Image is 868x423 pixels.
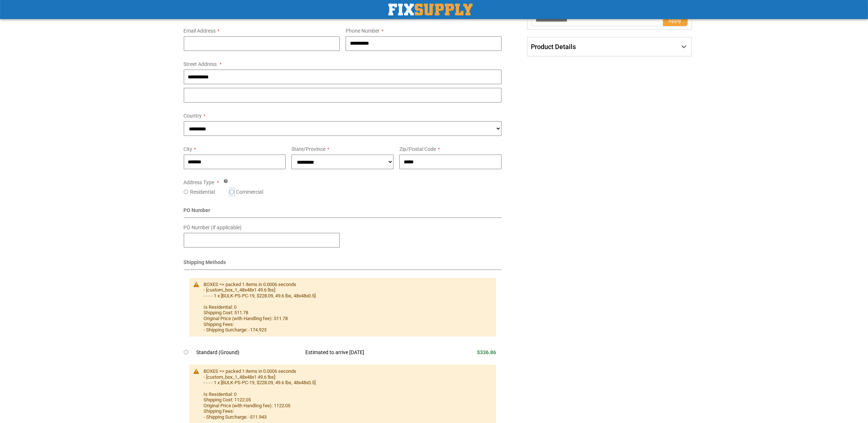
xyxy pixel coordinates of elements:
[663,15,688,26] button: Apply
[197,345,300,360] td: Standard (Ground)
[388,4,473,15] a: store logo
[204,368,489,420] div: BOXES => packed 1 items in 0.0006 seconds - [custom_box_1_48x48x1 49.6 lbs]: - - - - 1 x [BULK-PS...
[184,113,202,119] span: Country
[236,188,263,196] label: Commercial
[184,259,502,270] div: Shipping Methods
[346,28,380,34] span: Phone Number
[184,207,502,218] div: PO Number
[300,345,441,360] td: Estimated to arrive [DATE]
[291,146,325,152] span: State/Province
[184,225,242,230] span: PO Number (if applicable)
[204,282,489,333] div: BOXES => packed 1 items in 0.0006 seconds - [custom_box_1_48x48x1 49.6 lbs]: - - - - 1 x [BULK-PS...
[184,146,193,152] span: City
[531,43,576,51] span: Product Details
[388,4,473,15] img: Fix Industrial Supply
[184,28,216,34] span: Email Address
[477,349,496,355] span: $336.86
[184,61,217,67] span: Street Address
[190,188,215,196] label: Residential
[184,179,215,185] span: Address Type
[399,146,436,152] span: Zip/Postal Code
[669,18,682,23] span: Apply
